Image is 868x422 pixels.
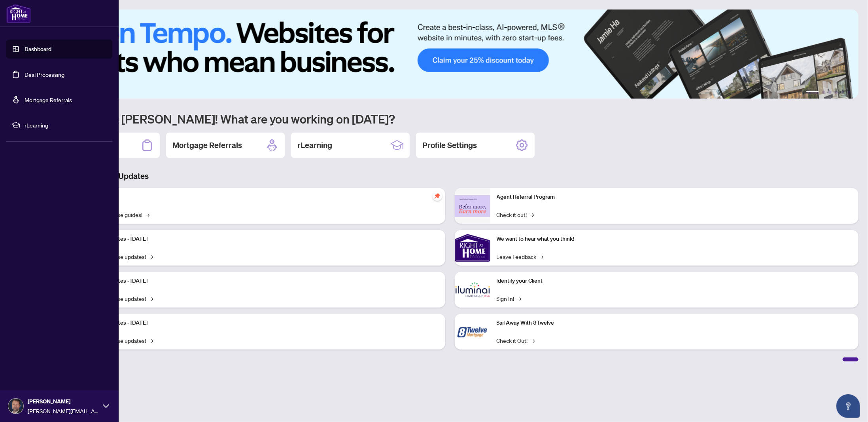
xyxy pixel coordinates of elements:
img: Profile Icon [8,399,23,414]
a: Leave Feedback→ [497,252,544,261]
p: Platform Updates - [DATE] [83,235,439,243]
p: Agent Referral Program [497,193,853,201]
a: Dashboard [25,46,51,53]
span: → [518,294,522,303]
img: logo [6,4,31,23]
img: Sail Away With 8Twelve [455,314,490,350]
p: Platform Updates - [DATE] [83,319,439,327]
span: → [149,252,153,261]
a: Check it out!→ [497,210,534,219]
span: [PERSON_NAME][EMAIL_ADDRESS][DOMAIN_NAME] [28,407,99,415]
span: → [149,336,153,345]
span: rLearning [25,121,107,129]
h1: Welcome back [PERSON_NAME]! What are you working on [DATE]? [41,111,859,126]
h2: rLearning [297,140,332,151]
span: → [146,210,149,219]
span: → [149,294,153,303]
a: Check it Out!→ [497,336,535,345]
button: 5 [841,91,844,94]
span: [PERSON_NAME] [28,397,99,406]
a: Mortgage Referrals [25,96,72,103]
h2: Mortgage Referrals [172,140,242,151]
a: Deal Processing [25,71,64,78]
img: Slide 0 [41,10,859,99]
button: 6 [847,91,851,94]
p: We want to hear what you think! [497,235,853,243]
span: → [531,336,535,345]
p: Identify your Client [497,277,853,285]
button: 1 [806,91,819,94]
span: → [540,252,544,261]
p: Self-Help [83,193,439,201]
button: 2 [822,91,825,94]
p: Sail Away With 8Twelve [497,319,853,327]
span: pushpin [433,191,442,201]
h2: Profile Settings [422,140,477,151]
button: 3 [828,91,832,94]
button: Open asap [836,394,860,418]
span: → [530,210,534,219]
img: We want to hear what you think! [455,230,490,266]
img: Identify your Client [455,272,490,308]
img: Agent Referral Program [455,195,490,217]
a: Sign In!→ [497,294,522,303]
p: Platform Updates - [DATE] [83,277,439,285]
button: 4 [835,91,838,94]
h3: Brokerage & Industry Updates [41,171,859,182]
